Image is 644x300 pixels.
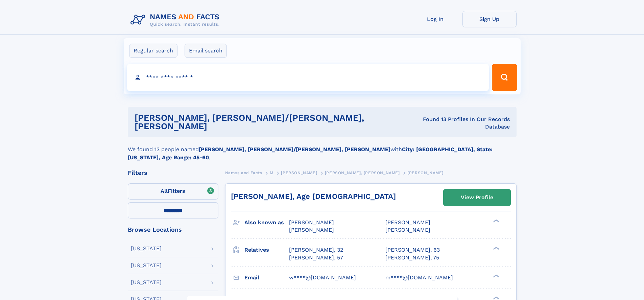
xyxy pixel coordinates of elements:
div: Filters [128,170,218,176]
a: [PERSON_NAME], [PERSON_NAME] [325,168,400,177]
div: [US_STATE] [131,246,162,251]
span: [PERSON_NAME] [289,227,334,233]
a: [PERSON_NAME], 32 [289,246,343,254]
a: Sign Up [462,11,517,27]
h3: Relatives [244,244,289,256]
a: Log In [408,11,462,27]
span: M [270,170,273,175]
span: [PERSON_NAME] [407,170,444,175]
label: Regular search [129,44,177,58]
span: All [161,188,168,194]
span: [PERSON_NAME] [385,219,430,226]
a: [PERSON_NAME], 75 [385,254,439,261]
div: [US_STATE] [131,280,162,285]
a: [PERSON_NAME], 63 [385,246,440,254]
span: [PERSON_NAME] [289,219,334,226]
div: ❯ [492,274,500,278]
h3: Email [244,272,289,283]
a: View Profile [444,189,510,206]
img: Logo Names and Facts [128,11,225,29]
a: [PERSON_NAME], Age [DEMOGRAPHIC_DATA] [231,192,396,201]
div: [US_STATE] [131,263,162,268]
div: Found 13 Profiles In Our Records Database [408,116,510,131]
a: Names and Facts [225,168,262,177]
button: Search Button [492,64,517,91]
b: City: [GEOGRAPHIC_DATA], State: [US_STATE], Age Range: 45-60 [128,146,493,161]
span: [PERSON_NAME] [385,227,430,233]
label: Email search [185,44,227,58]
a: M [270,168,273,177]
label: Filters [128,183,218,200]
div: ❯ [492,219,500,223]
input: search input [127,64,489,91]
div: View Profile [461,190,493,205]
a: [PERSON_NAME] [281,168,317,177]
h1: [PERSON_NAME], [PERSON_NAME]/[PERSON_NAME], [PERSON_NAME] [135,114,408,131]
a: [PERSON_NAME], 57 [289,254,343,261]
div: ❯ [492,296,500,300]
b: [PERSON_NAME], [PERSON_NAME]/[PERSON_NAME], [PERSON_NAME] [199,146,390,153]
span: [PERSON_NAME] [281,170,317,175]
h3: Also known as [244,217,289,228]
div: Browse Locations [128,227,218,233]
div: We found 13 people named with . [128,137,517,162]
div: ❯ [492,246,500,251]
span: [PERSON_NAME], [PERSON_NAME] [325,170,400,175]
